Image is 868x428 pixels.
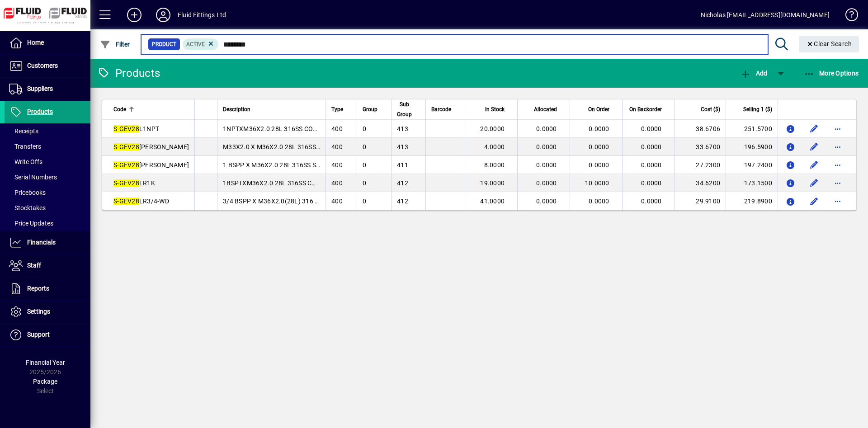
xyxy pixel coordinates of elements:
[113,179,155,187] span: LR1K
[5,277,90,300] a: Reports
[675,138,726,156] td: 33.6700
[331,125,343,132] span: 400
[33,378,57,385] span: Package
[113,161,189,169] span: [PERSON_NAME]
[363,125,366,132] span: 0
[431,104,459,114] div: Barcode
[397,179,408,187] span: 412
[576,104,618,114] div: On Order
[799,36,859,52] button: Clear
[641,179,662,187] span: 0.0000
[628,104,670,114] div: On Backorder
[726,156,778,174] td: 197.2400
[331,143,343,151] span: 400
[675,192,726,210] td: 29.9100
[588,104,609,114] span: On Order
[5,324,90,346] a: Support
[331,104,351,114] div: Type
[152,40,176,49] span: Product
[113,125,139,132] em: S-GEV28
[186,41,205,47] span: Active
[5,78,90,100] a: Suppliers
[523,104,565,114] div: Allocated
[27,39,44,46] span: Home
[113,179,139,187] em: S-GEV28
[27,85,53,92] span: Suppliers
[98,36,132,52] button: Filter
[471,104,513,114] div: In Stock
[485,104,505,114] span: In Stock
[9,158,42,165] span: Write Offs
[480,125,505,132] span: 20.0000
[726,174,778,192] td: 173.1500
[397,161,408,169] span: 411
[726,138,778,156] td: 196.5900
[9,204,46,212] span: Stocktakes
[589,198,609,205] span: 0.0000
[178,8,226,22] div: Fluid Fittings Ltd
[397,125,408,132] span: 413
[27,331,50,338] span: Support
[363,179,366,187] span: 0
[331,198,343,205] span: 400
[5,123,90,139] a: Receipts
[830,140,845,154] button: More options
[223,104,320,114] div: Description
[5,169,90,185] a: Serial Numbers
[27,308,50,315] span: Settings
[331,104,343,114] span: Type
[27,239,56,246] span: Financials
[397,143,408,151] span: 413
[113,161,139,169] em: S-GEV28
[183,38,219,50] mat-chip: Activation Status: Active
[5,216,90,231] a: Price Updates
[9,220,53,227] span: Price Updates
[149,7,178,23] button: Profile
[9,189,46,196] span: Pricebooks
[589,125,609,132] span: 0.0000
[807,158,821,172] button: Edit
[589,161,609,169] span: 0.0000
[641,161,662,169] span: 0.0000
[641,125,662,132] span: 0.0000
[113,143,139,151] em: S-GEV28
[223,179,340,187] span: 1BSPTXM36X2.0 28L 316SS COUPLING
[675,174,726,192] td: 34.6200
[629,104,662,114] span: On Backorder
[641,143,662,151] span: 0.0000
[534,104,557,114] span: Allocated
[806,40,852,47] span: Clear Search
[27,285,49,292] span: Reports
[27,62,58,69] span: Customers
[536,198,557,205] span: 0.0000
[480,179,505,187] span: 19.0000
[5,32,90,54] a: Home
[363,161,366,169] span: 0
[113,143,189,151] span: [PERSON_NAME]
[701,104,720,114] span: Cost ($)
[743,104,772,114] span: Selling 1 ($)
[641,198,662,205] span: 0.0000
[5,139,90,154] a: Transfers
[397,99,420,119] div: Sub Group
[675,156,726,174] td: 27.2300
[536,161,557,169] span: 0.0000
[5,55,90,77] a: Customers
[5,200,90,216] a: Stocktakes
[223,125,336,132] span: 1NPTXM36X2.0 28L 316SS COUPLING
[738,65,769,81] button: Add
[5,231,90,254] a: Financials
[113,198,169,205] span: LR3/4-WD
[331,179,343,187] span: 400
[113,125,159,132] span: L1NPT
[223,104,250,114] span: Description
[120,7,149,23] button: Add
[807,140,821,154] button: Edit
[431,104,451,114] span: Barcode
[113,198,139,205] em: S-GEV28
[830,122,845,136] button: More options
[113,104,126,114] span: Code
[223,161,328,169] span: 1 BSPP X M36X2.0 28L 316SS SEAL
[807,122,821,136] button: Edit
[830,176,845,190] button: More options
